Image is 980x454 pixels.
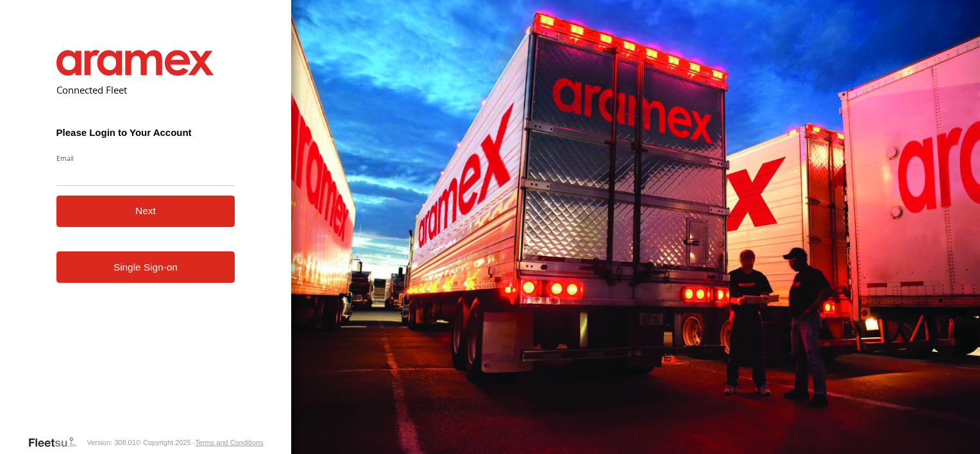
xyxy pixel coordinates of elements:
[56,251,235,283] a: Single Sign-on
[56,50,214,76] img: Aramex
[28,436,87,449] a: Visit our Website
[195,439,263,446] a: Terms and Conditions
[136,439,264,446] div: © Copyright 2025 -
[56,83,235,96] h2: Connected Fleet
[56,127,235,138] h3: Please Login to Your Account
[56,153,235,163] label: Email
[87,439,135,446] div: Version: 308.01
[56,196,235,227] button: Next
